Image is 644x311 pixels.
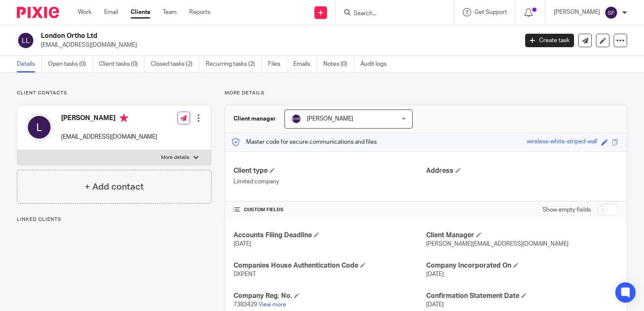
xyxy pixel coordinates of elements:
[426,292,618,300] h4: Confirmation Statement Date
[426,241,569,247] span: [PERSON_NAME][EMAIL_ADDRESS][DOMAIN_NAME]
[17,32,35,49] img: svg%3E
[41,41,513,49] p: [EMAIL_ADDRESS][DOMAIN_NAME]
[360,56,393,72] a: Audit logs
[131,8,150,16] a: Clients
[307,116,353,122] span: [PERSON_NAME]
[426,302,444,308] span: [DATE]
[26,114,53,141] img: svg%3E
[233,302,257,308] span: 7383429
[48,56,93,72] a: Open tasks (0)
[231,138,377,146] p: Master code for secure communications and files
[353,10,429,18] input: Search
[233,177,426,186] p: Limited company
[233,271,256,277] span: DXPENT
[233,166,426,175] h4: Client type
[206,56,262,72] a: Recurring tasks (2)
[225,90,627,97] p: More details
[99,56,145,72] a: Client tasks (0)
[527,137,597,147] div: wireless-white-striped-wall
[61,133,157,141] p: [EMAIL_ADDRESS][DOMAIN_NAME]
[104,8,118,16] a: Email
[189,8,210,16] a: Reports
[268,56,287,72] a: Files
[233,231,426,240] h4: Accounts Filing Deadline
[161,154,189,161] p: More details
[163,8,177,16] a: Team
[151,56,199,72] a: Closed tasks (2)
[291,114,301,124] img: svg%3E
[233,292,426,300] h4: Company Reg. No.
[426,271,444,277] span: [DATE]
[233,115,276,123] h3: Client manager
[554,8,600,16] p: [PERSON_NAME]
[542,206,591,214] label: Show empty fields
[426,261,618,270] h4: Company Incorporated On
[17,90,212,97] p: Client contacts
[475,9,507,15] span: Get Support
[258,302,286,308] a: View more
[323,56,354,72] a: Notes (0)
[85,180,144,193] h4: + Add contact
[426,231,618,240] h4: Client Manager
[293,56,317,72] a: Emails
[61,114,157,124] h4: [PERSON_NAME]
[120,114,128,122] i: Primary
[233,261,426,270] h4: Companies House Authentication Code
[426,166,618,175] h4: Address
[78,8,91,16] a: Work
[17,7,59,18] img: Pixie
[17,56,42,72] a: Details
[17,216,212,223] p: Linked clients
[233,241,251,247] span: [DATE]
[525,34,574,47] a: Create task
[604,6,618,19] img: svg%3E
[233,206,426,213] h4: CUSTOM FIELDS
[41,32,418,40] h2: London Ortho Ltd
